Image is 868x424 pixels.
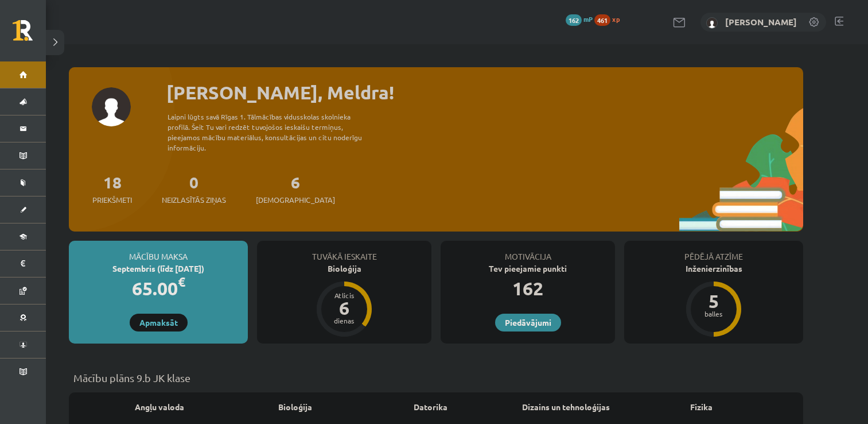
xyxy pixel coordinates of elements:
[257,263,431,275] div: Bioloģija
[92,172,132,206] a: 18Priekšmeti
[327,299,361,317] div: 6
[583,14,593,24] span: mP
[130,314,188,332] a: Apmaksāt
[441,241,615,263] div: Motivācija
[414,401,447,413] a: Datorika
[441,263,615,275] div: Tev pieejamie punkti
[135,401,184,413] a: Angļu valoda
[13,20,46,49] a: Rīgas 1. Tālmācības vidusskola
[166,79,803,106] div: [PERSON_NAME], Meldra!
[725,16,797,28] a: [PERSON_NAME]
[522,401,610,413] a: Dizains un tehnoloģijas
[612,14,620,24] span: xp
[256,194,335,206] span: [DEMOGRAPHIC_DATA]
[162,172,226,206] a: 0Neizlasītās ziņas
[162,194,226,206] span: Neizlasītās ziņas
[73,370,799,386] p: Mācību plāns 9.b JK klase
[624,241,803,263] div: Pēdējā atzīme
[327,317,361,324] div: dienas
[178,273,185,290] span: €
[257,241,431,263] div: Tuvākā ieskaite
[696,310,731,317] div: balles
[706,17,718,29] img: Meldra Mežvagare
[69,263,248,275] div: Septembris (līdz [DATE])
[624,263,803,275] div: Inženierzinības
[257,263,431,338] a: Bioloģija Atlicis 6 dienas
[327,292,361,299] div: Atlicis
[495,314,561,332] a: Piedāvājumi
[69,275,248,302] div: 65.00
[256,172,335,206] a: 6[DEMOGRAPHIC_DATA]
[696,292,731,310] div: 5
[168,111,382,153] div: Laipni lūgts savā Rīgas 1. Tālmācības vidusskolas skolnieka profilā. Šeit Tu vari redzēt tuvojošo...
[69,241,248,263] div: Mācību maksa
[92,194,132,206] span: Priekšmeti
[566,14,582,26] span: 162
[624,263,803,338] a: Inženierzinības 5 balles
[594,14,610,26] span: 461
[566,14,593,24] a: 162 mP
[441,275,615,302] div: 162
[690,401,713,413] a: Fizika
[594,14,625,24] a: 461 xp
[278,401,312,413] a: Bioloģija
